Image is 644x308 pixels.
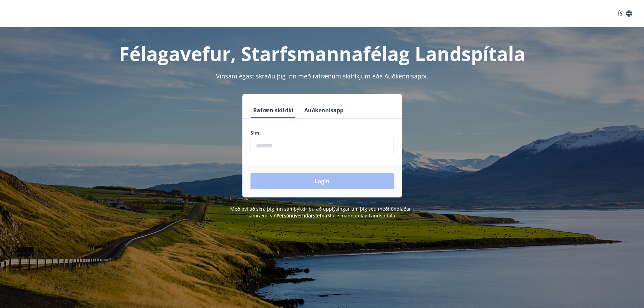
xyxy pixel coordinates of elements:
button: Auðkennisapp [302,102,346,118]
span: Með því að skrá þig inn samþykkir þú að upplýsingar um þig séu meðhöndlaðar í samræmi við Starfsm... [230,206,414,219]
button: Rafræn skilríki [251,102,296,118]
h1: Félagavefur, Starfsmannafélag Landspítala [87,41,557,66]
button: ÍS [614,7,636,20]
span: Vinsamlegast skráðu þig inn með rafrænum skilríkjum eða Auðkennisappi. [216,72,428,80]
a: Persónuverndarstefna [277,212,327,219]
label: Sími [251,129,394,136]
